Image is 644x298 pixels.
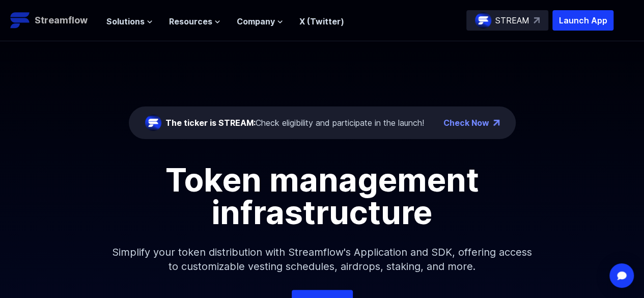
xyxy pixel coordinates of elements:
button: Resources [169,15,220,28]
img: Streamflow Logo [10,10,31,31]
p: Streamflow [35,13,88,28]
div: Check eligibility and participate in the launch! [165,117,424,129]
span: The ticker is STREAM: [165,118,256,128]
p: Simplify your token distribution with Streamflow's Application and SDK, offering access to custom... [103,229,541,290]
img: streamflow-logo-circle.png [145,115,161,131]
a: Check Now [443,117,489,129]
p: STREAM [495,14,529,26]
h1: Token management infrastructure [93,164,551,229]
button: Launch App [552,10,613,31]
a: Streamflow [10,10,96,31]
a: STREAM [466,10,548,31]
img: top-right-arrow.svg [534,17,540,23]
span: Solutions [106,15,145,28]
button: Solutions [106,15,153,28]
button: Company [237,15,283,28]
div: Open Intercom Messenger [609,263,634,288]
img: streamflow-logo-circle.png [475,12,491,29]
a: X (Twitter) [299,16,344,26]
img: top-right-arrow.png [493,120,499,126]
span: Resources [169,15,212,28]
span: Company [237,15,275,28]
